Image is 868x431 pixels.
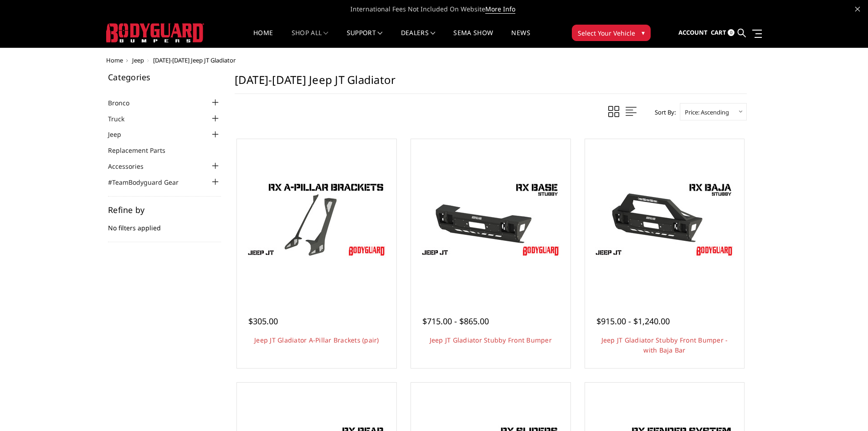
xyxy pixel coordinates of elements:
h5: Refine by [108,206,221,214]
a: Account [678,21,708,45]
a: Bronco [108,98,141,108]
div: No filters applied [108,206,221,242]
a: Jeep [132,56,144,64]
span: $715.00 - $865.00 [422,316,489,327]
button: Select Your Vehicle [572,25,651,41]
a: More Info [485,5,515,14]
a: Jeep JT Gladiator Stubby Front Bumper - with Baja Bar [601,336,728,354]
img: BODYGUARD BUMPERS [106,23,204,42]
span: $305.00 [248,316,278,327]
span: 0 [728,29,734,36]
span: Cart [711,28,726,36]
a: Accessories [108,161,155,171]
img: Jeep JT Gladiator Stubby Front Bumper [418,178,564,260]
a: shop all [292,30,329,47]
a: Cart 0 [711,21,734,45]
a: SEMA Show [453,30,493,47]
h1: [DATE]-[DATE] Jeep JT Gladiator [235,73,747,94]
a: Replacement Parts [108,145,177,155]
span: Select Your Vehicle [578,28,635,38]
a: Home [253,30,273,47]
a: Support [347,30,383,47]
span: Account [678,28,708,36]
a: #TeamBodyguard Gear [108,177,190,187]
a: Home [106,56,123,64]
a: Jeep JT Gladiator A-Pillar Brackets (pair) Jeep JT Gladiator A-Pillar Brackets (pair) [239,141,394,296]
h5: Categories [108,73,221,81]
span: ▾ [642,28,645,37]
a: Jeep JT Gladiator Stubby Front Bumper - with Baja Bar Jeep JT Gladiator Stubby Front Bumper - wit... [587,141,742,296]
a: Jeep [108,130,133,139]
a: Jeep JT Gladiator Stubby Front Bumper [430,336,552,344]
a: Jeep JT Gladiator A-Pillar Brackets (pair) [254,336,379,344]
a: Dealers [401,30,436,47]
a: Jeep JT Gladiator Stubby Front Bumper [413,141,568,296]
a: Truck [108,114,136,124]
a: News [511,30,530,47]
span: [DATE]-[DATE] Jeep JT Gladiator [153,56,236,64]
label: Sort By: [650,105,676,119]
span: $915.00 - $1,240.00 [596,316,670,327]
